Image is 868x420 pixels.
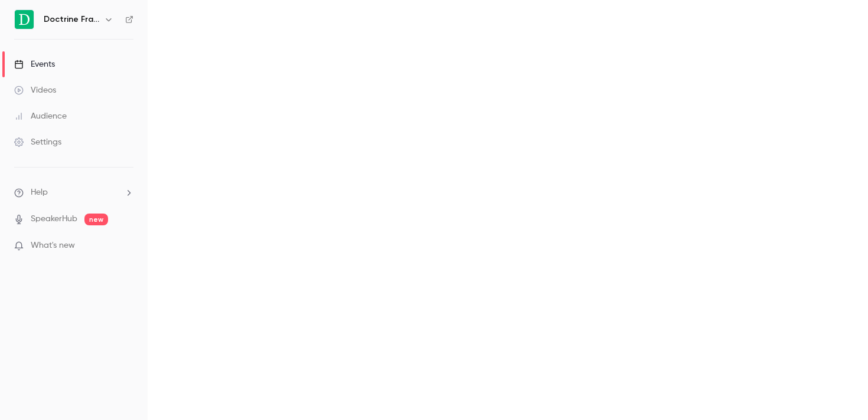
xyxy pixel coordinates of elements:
[14,84,56,96] div: Videos
[15,10,34,29] img: Doctrine France
[84,214,108,225] span: new
[31,239,75,252] span: What's new
[14,186,133,199] li: help-dropdown-opener
[14,110,67,122] div: Audience
[31,186,48,199] span: Help
[31,213,77,225] a: SpeakerHub
[14,136,61,148] div: Settings
[14,58,55,70] div: Events
[44,14,99,25] h6: Doctrine France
